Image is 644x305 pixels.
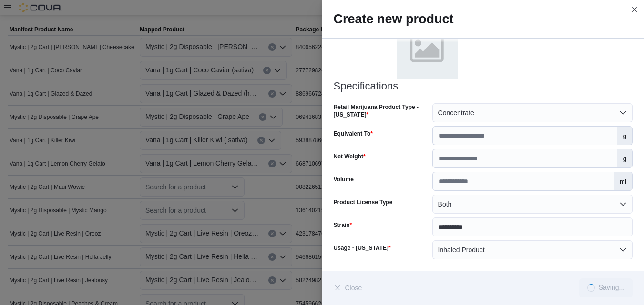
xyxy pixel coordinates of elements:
[629,4,640,15] button: Close this dialog
[334,80,633,92] h3: Specifications
[334,176,354,183] label: Volume
[334,244,391,252] label: Usage - [US_STATE]
[397,18,458,79] img: placeholder.png
[432,195,633,214] button: Both
[617,127,632,145] label: g
[432,240,633,259] button: Inhaled Product
[579,278,633,297] button: LoadingSaving...
[432,103,633,122] button: Concentrate
[614,172,632,190] label: ml
[586,283,596,293] span: Loading
[334,221,352,229] label: Strain
[334,278,362,297] button: Close
[334,130,373,138] label: Equivalent To
[345,283,362,293] span: Close
[617,149,632,167] label: g
[334,103,429,118] label: Retail Marijuana Product Type - [US_STATE]
[334,153,366,160] label: Net Weight
[599,284,624,292] div: Saving...
[334,11,633,27] h2: Create new product
[334,198,393,206] label: Product License Type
